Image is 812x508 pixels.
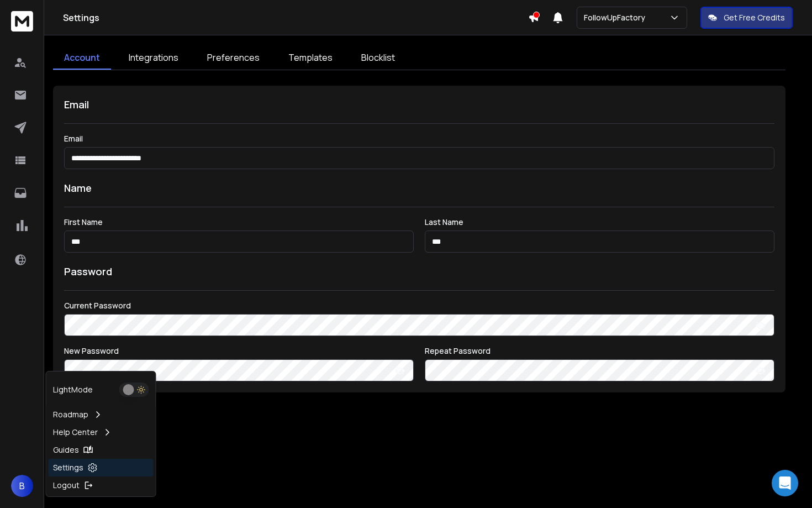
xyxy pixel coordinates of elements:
[49,423,154,441] a: Help Center
[700,7,793,29] button: Get Free Credits
[64,302,774,310] label: Current Password
[53,384,93,395] p: Light Mode
[49,441,154,459] a: Guides
[49,459,154,476] a: Settings
[53,480,80,491] p: Logout
[64,180,774,196] h1: Name
[64,264,112,279] h1: Password
[53,409,88,420] p: Roadmap
[11,475,33,497] button: B
[64,97,774,112] h1: Email
[53,427,98,438] p: Help Center
[53,46,111,70] a: Account
[724,12,785,23] p: Get Free Credits
[64,347,414,355] label: New Password
[425,218,774,226] label: Last Name
[772,470,798,496] div: Open Intercom Messenger
[584,12,650,23] p: FollowUpFactory
[63,11,528,24] h1: Settings
[53,444,79,455] p: Guides
[64,218,414,226] label: First Name
[118,46,189,70] a: Integrations
[425,347,774,355] label: Repeat Password
[350,46,406,70] a: Blocklist
[49,406,154,423] a: Roadmap
[196,46,271,70] a: Preferences
[277,46,344,70] a: Templates
[64,135,774,143] label: Email
[53,462,83,473] p: Settings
